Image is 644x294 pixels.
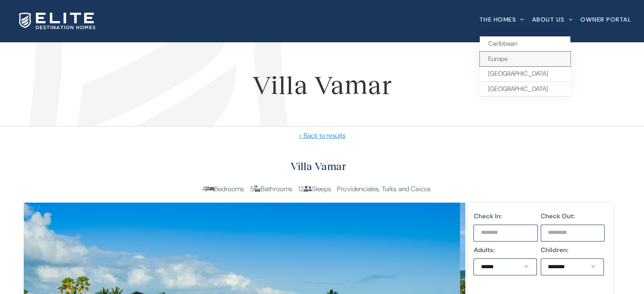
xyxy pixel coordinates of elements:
[473,211,538,221] label: Check In:
[480,66,570,82] a: [GEOGRAPHIC_DATA]
[580,16,631,22] span: Owner Portal
[532,2,573,36] a: About Us
[337,184,431,193] span: Providenciales, Turks and Caicos
[298,184,331,193] span: 12 Sleeps
[250,184,292,193] span: 5 Bathrooms
[202,184,244,193] span: 4 Bedrooms
[488,85,548,93] span: [GEOGRAPHIC_DATA]
[541,245,605,255] label: Children:
[480,2,632,36] nav: Main Menu
[13,131,631,141] a: < Back to results
[488,55,508,63] span: Europe
[480,16,517,22] span: The Homes
[480,82,570,97] a: [GEOGRAPHIC_DATA]
[480,2,525,36] a: The Homes
[13,65,631,103] h1: Villa Vamar
[488,39,517,48] span: Caribbean
[19,13,95,29] img: Elite Destination Homes Logo
[541,211,605,221] label: Check Out:
[488,69,548,78] span: [GEOGRAPHIC_DATA]
[473,245,538,255] label: Adults:
[480,52,570,67] a: Europe
[24,158,614,175] h2: Villa Vamar
[480,36,570,52] a: Caribbean
[532,16,565,22] span: About Us
[580,2,631,36] a: Owner Portal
